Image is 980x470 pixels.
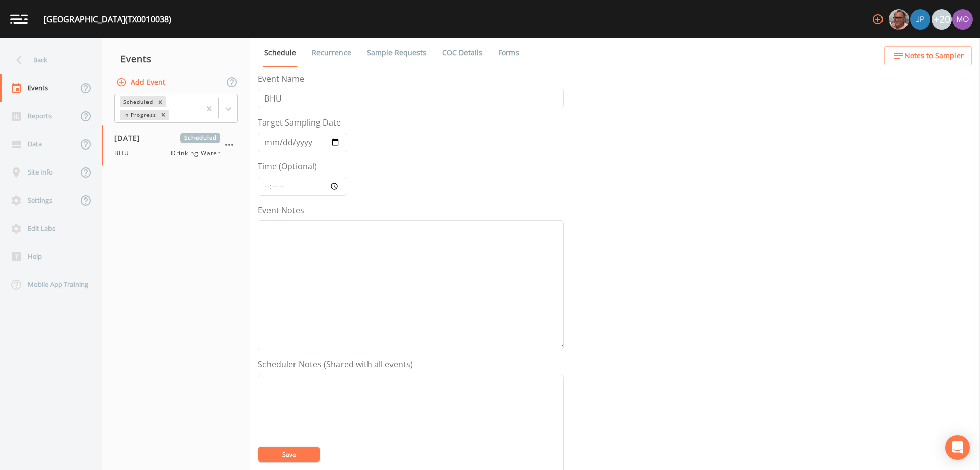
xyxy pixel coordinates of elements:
img: 4e251478aba98ce068fb7eae8f78b90c [952,9,973,30]
label: Scheduler Notes (Shared with all events) [258,358,413,370]
span: Scheduled [180,133,220,143]
label: Event Notes [258,204,304,216]
a: Recurrence [310,38,353,67]
div: Joshua gere Paul [910,9,931,30]
div: Open Intercom Messenger [945,435,970,460]
button: Add Event [114,73,169,92]
span: Notes to Sampler [904,50,964,62]
div: In Progress [120,110,158,120]
img: 41241ef155101aa6d92a04480b0d0000 [910,9,930,30]
img: logo [10,14,28,24]
label: Time (Optional) [258,160,317,172]
label: Event Name [258,72,304,85]
a: Sample Requests [365,38,428,67]
span: [DATE] [114,133,148,143]
div: Mike Franklin [888,9,910,30]
div: Events [102,46,250,71]
a: [DATE]ScheduledBHUDrinking Water [102,125,250,166]
label: Target Sampling Date [258,116,341,129]
img: e2d790fa78825a4bb76dcb6ab311d44c [889,9,909,30]
div: Remove Scheduled [155,96,166,107]
div: +20 [932,9,952,30]
div: Scheduled [120,96,155,107]
span: Drinking Water [171,149,220,158]
div: Remove In Progress [158,110,169,120]
a: Schedule [263,38,298,67]
button: Save [258,447,320,462]
a: Forms [497,38,521,67]
div: [GEOGRAPHIC_DATA] (TX0010038) [44,13,171,26]
a: COC Details [440,38,484,67]
span: BHU [114,149,135,158]
button: Notes to Sampler [884,46,972,65]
